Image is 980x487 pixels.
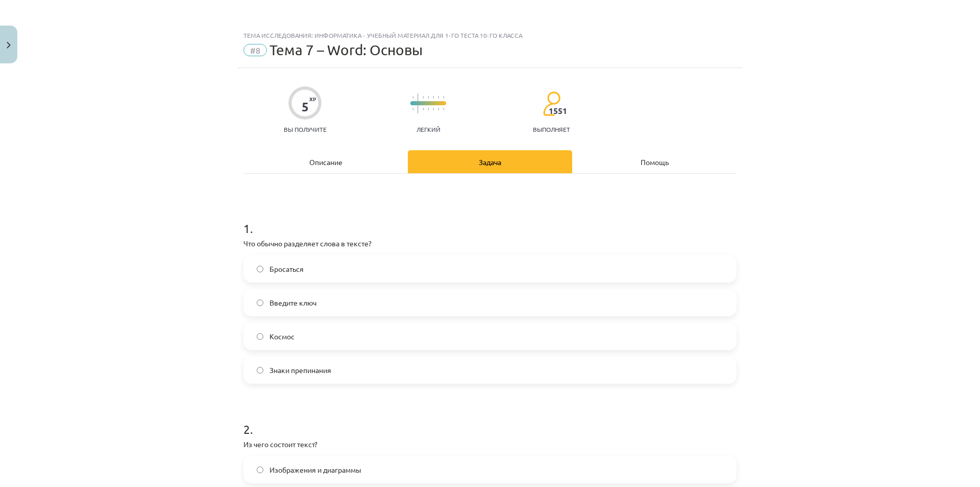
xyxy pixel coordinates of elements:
[428,108,429,110] img: icon-short-line-57e1e144782c952c97e751825c79c345078a6d821885a25fce030b3d8c18986b.svg
[243,422,250,436] font: 2
[443,108,444,110] img: icon-short-line-57e1e144782c952c97e751825c79c345078a6d821885a25fce030b3d8c18986b.svg
[443,96,444,99] img: icon-short-line-57e1e144782c952c97e751825c79c345078a6d821885a25fce030b3d8c18986b.svg
[7,42,11,49] img: icon-close-lesson-0947bae3869378f0d4975bcd49f059093ad1ed9edebbc8119c70593378902aed.svg
[533,125,570,133] font: выполняет
[257,333,263,340] input: Космос
[433,108,434,110] img: icon-short-line-57e1e144782c952c97e751825c79c345078a6d821885a25fce030b3d8c18986b.svg
[543,91,560,117] img: students-c634bb4e5e11cddfef0936a35e636f08e4e9abd3cc4e673bd6f9a4125e45ecb1.svg
[302,99,309,114] font: 5
[438,96,439,99] img: icon-short-line-57e1e144782c952c97e751825c79c345078a6d821885a25fce030b3d8c18986b.svg
[309,157,342,167] font: Описание
[284,125,327,133] font: Вы получите
[418,94,419,113] img: icon-long-line-d9ea69661e0d244f92f715978eff75569469978d946b2353a9bb055b3ed8787d.svg
[641,157,669,167] font: Помощь
[428,96,429,99] img: icon-short-line-57e1e144782c952c97e751825c79c345078a6d821885a25fce030b3d8c18986b.svg
[257,467,263,473] input: Изображения и диаграммы
[250,221,253,236] font: .
[243,439,317,449] font: Из чего состоит текст?
[243,239,372,248] font: Что обычно разделяет слова в тексте?
[269,365,331,375] font: Знаки препинания
[257,266,263,272] input: Бросаться
[438,108,439,110] img: icon-short-line-57e1e144782c952c97e751825c79c345078a6d821885a25fce030b3d8c18986b.svg
[423,108,424,110] img: icon-short-line-57e1e144782c952c97e751825c79c345078a6d821885a25fce030b3d8c18986b.svg
[257,367,263,374] input: Знаки препинания
[412,108,413,110] img: icon-short-line-57e1e144782c952c97e751825c79c345078a6d821885a25fce030b3d8c18986b.svg
[433,96,434,99] img: icon-short-line-57e1e144782c952c97e751825c79c345078a6d821885a25fce030b3d8c18986b.svg
[269,298,316,307] font: Введите ключ
[243,31,522,39] font: Тема исследования: Информатика - учебный материал для 1-го теста 10-го класса
[269,264,304,273] font: Бросаться
[269,465,361,474] font: Изображения и диаграммы
[269,41,423,58] font: Тема 7 – Word: Основы
[250,45,260,55] font: #8
[479,157,501,167] font: Задача
[243,221,250,236] font: 1
[257,299,263,306] input: Введите ключ
[250,422,253,436] font: .
[549,105,567,116] font: 1551
[423,96,424,99] img: icon-short-line-57e1e144782c952c97e751825c79c345078a6d821885a25fce030b3d8c18986b.svg
[309,95,316,103] font: XP
[269,332,295,341] font: Космос
[412,96,413,99] img: icon-short-line-57e1e144782c952c97e751825c79c345078a6d821885a25fce030b3d8c18986b.svg
[416,125,440,133] font: Легкий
